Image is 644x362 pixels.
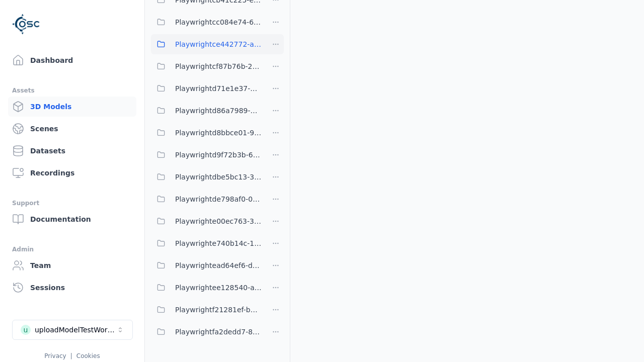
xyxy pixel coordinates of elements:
span: Playwrightd8bbce01-9637-468c-8f59-1050d21f77ba [175,127,262,139]
a: Recordings [8,163,136,183]
div: uploadModelTestWorkspace [35,325,116,335]
div: Admin [12,243,132,255]
button: Playwrightdbe5bc13-38ef-4d2f-9329-2437cdbf626b [151,167,262,187]
button: Playwrightd71e1e37-d31c-4572-b04d-3c18b6f85a3d [151,78,262,99]
button: Playwrightce442772-ac74-4bb1-b207-1b9b70ab6cd9 [151,34,262,54]
a: Datasets [8,141,136,161]
button: Playwrightfa2dedd7-83d1-48b2-a06f-a16c3db01942 [151,322,262,342]
span: Playwrightdbe5bc13-38ef-4d2f-9329-2437cdbf626b [175,171,262,183]
button: Playwrightee128540-aad7-45a2-a070-fbdd316a1489 [151,278,262,298]
span: Playwrightd86a7989-a27e-4cc3-9165-73b2f9dacd14 [175,105,262,117]
span: Playwrightee128540-aad7-45a2-a070-fbdd316a1489 [175,282,262,294]
button: Playwrightde798af0-0a13-4792-ac1d-0e6eb1e31492 [151,189,262,209]
img: Logo [12,10,40,38]
span: Playwrightde798af0-0a13-4792-ac1d-0e6eb1e31492 [175,193,262,205]
a: Dashboard [8,50,136,70]
button: Playwrightcc084e74-6bd9-4f7e-8d69-516a74321fe7 [151,12,262,32]
button: Playwrighte740b14c-14da-4387-887c-6b8e872d97ef [151,233,262,253]
button: Playwrightf21281ef-bbe4-4d9a-bb9a-5ca1779a30ca [151,300,262,320]
button: Playwrightd86a7989-a27e-4cc3-9165-73b2f9dacd14 [151,101,262,121]
button: Playwrightd8bbce01-9637-468c-8f59-1050d21f77ba [151,123,262,143]
a: Team [8,255,136,276]
a: Documentation [8,209,136,229]
span: Playwrightce442772-ac74-4bb1-b207-1b9b70ab6cd9 [175,38,262,50]
span: Playwrightf21281ef-bbe4-4d9a-bb9a-5ca1779a30ca [175,304,262,316]
a: 3D Models [8,97,136,117]
div: Assets [12,84,132,97]
span: Playwrightd71e1e37-d31c-4572-b04d-3c18b6f85a3d [175,82,262,95]
div: Support [12,197,132,209]
button: Select a workspace [12,320,133,340]
span: Playwrightd9f72b3b-66f5-4fd0-9c49-a6be1a64c72c [175,149,262,161]
button: Playwrightead64ef6-db1b-4d5a-b49f-5bade78b8f72 [151,255,262,276]
div: u [21,325,31,335]
a: Sessions [8,278,136,298]
span: Playwrightcc084e74-6bd9-4f7e-8d69-516a74321fe7 [175,16,262,28]
span: Playwrighte00ec763-3b0b-4d03-9489-ed8b5d98d4c1 [175,215,262,227]
button: Playwrightcf87b76b-25d2-4f03-98a0-0e4abce8ca21 [151,56,262,76]
span: Playwrightfa2dedd7-83d1-48b2-a06f-a16c3db01942 [175,326,262,338]
span: Playwrightead64ef6-db1b-4d5a-b49f-5bade78b8f72 [175,259,262,271]
span: | [70,352,72,359]
button: Playwrighte00ec763-3b0b-4d03-9489-ed8b5d98d4c1 [151,211,262,231]
button: Playwrightd9f72b3b-66f5-4fd0-9c49-a6be1a64c72c [151,145,262,165]
a: Scenes [8,119,136,139]
span: Playwrightcf87b76b-25d2-4f03-98a0-0e4abce8ca21 [175,60,262,72]
a: Privacy [44,352,66,359]
a: Cookies [76,352,100,359]
span: Playwrighte740b14c-14da-4387-887c-6b8e872d97ef [175,237,262,249]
